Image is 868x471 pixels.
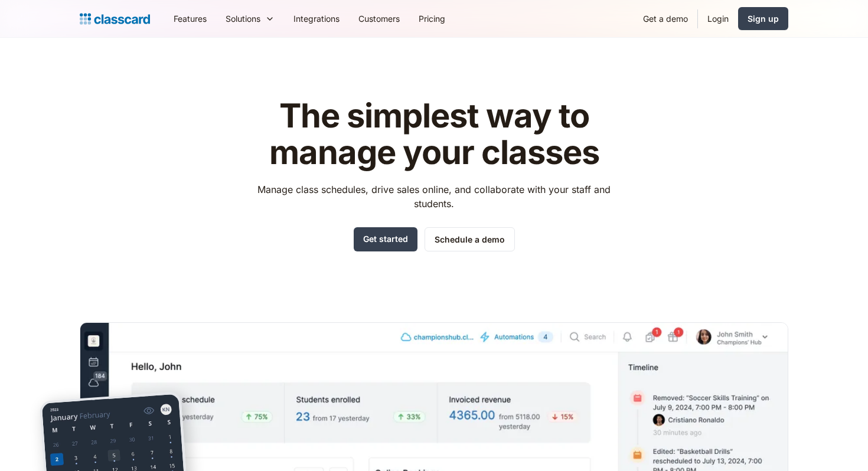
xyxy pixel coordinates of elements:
[80,11,150,27] a: Logo
[634,5,697,32] a: Get a demo
[284,5,349,32] a: Integrations
[698,5,738,32] a: Login
[226,12,260,25] div: Solutions
[349,5,409,32] a: Customers
[247,98,622,171] h1: The simplest way to manage your classes
[409,5,455,32] a: Pricing
[738,7,788,30] a: Sign up
[425,227,515,251] a: Schedule a demo
[164,5,216,32] a: Features
[216,5,284,32] div: Solutions
[247,182,622,211] p: Manage class schedules, drive sales online, and collaborate with your staff and students.
[354,227,417,251] a: Get started
[748,12,779,25] div: Sign up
